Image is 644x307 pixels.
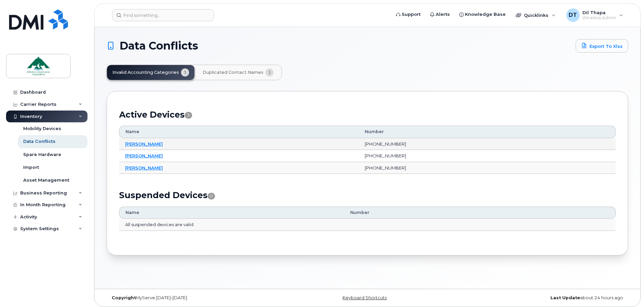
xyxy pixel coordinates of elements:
span: 3 [185,112,192,119]
span: Duplicated Contact Names [203,70,263,75]
strong: Copyright [112,295,136,300]
a: [PERSON_NAME] [125,141,163,147]
a: Export to Xlsx [576,39,628,53]
span: Data Conflicts [119,41,198,51]
h2: Active Devices [119,110,616,120]
a: Keyboard Shortcuts [343,295,387,300]
span: 0 [208,193,215,199]
td: [PHONE_NUMBER] [359,162,616,174]
th: Number [359,126,616,138]
td: All suspended devices are valid [119,219,616,231]
h2: Suspended Devices [119,190,616,200]
strong: Last Update [550,295,580,300]
th: Name [119,126,359,138]
div: MyServe [DATE]–[DATE] [107,295,281,301]
span: 1 [265,68,274,76]
a: [PERSON_NAME] [125,153,163,158]
th: Number [344,207,616,219]
th: Name [119,207,344,219]
td: [PHONE_NUMBER] [359,138,616,150]
a: [PERSON_NAME] [125,165,163,171]
td: [PHONE_NUMBER] [359,150,616,162]
div: about 24 hours ago [454,295,628,301]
